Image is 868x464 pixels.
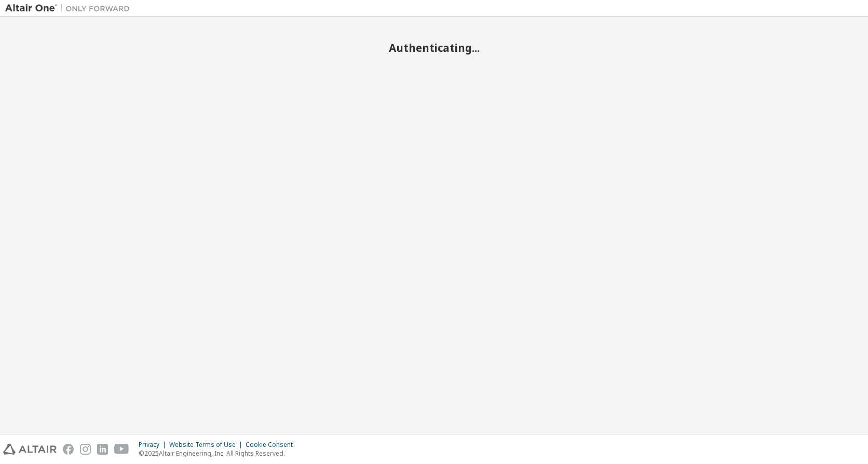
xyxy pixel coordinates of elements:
[97,444,108,455] img: linkedin.svg
[5,3,135,13] img: Altair One
[63,444,74,455] img: facebook.svg
[139,441,169,449] div: Privacy
[246,441,299,449] div: Cookie Consent
[139,449,299,458] p: © 2025 Altair Engineering, Inc. All Rights Reserved.
[169,441,246,449] div: Website Terms of Use
[80,444,91,455] img: instagram.svg
[5,41,863,54] h2: Authenticating...
[3,444,57,455] img: altair_logo.svg
[114,444,129,455] img: youtube.svg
